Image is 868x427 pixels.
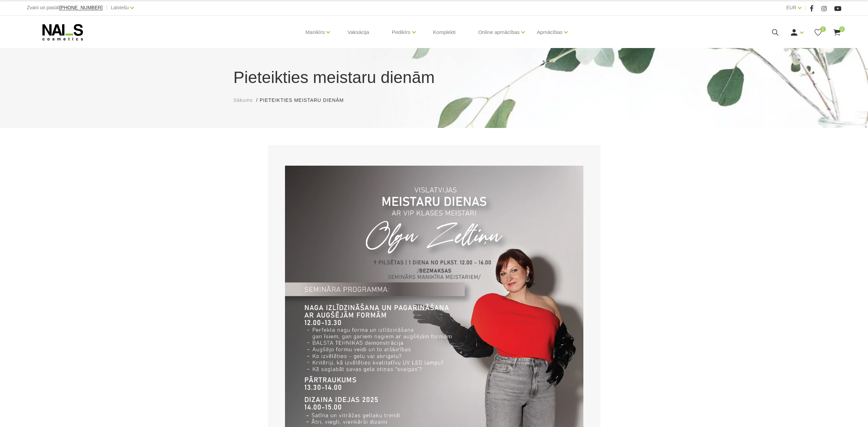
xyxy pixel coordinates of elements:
a: Manikīrs [306,19,325,46]
span: | [106,3,107,12]
a: 0 [814,28,822,37]
a: Vaksācija [342,16,374,49]
a: Latviešu [111,3,129,12]
div: Zvani un pasūti [27,3,103,12]
a: [PHONE_NUMBER] [59,5,103,10]
a: Komplekti [428,16,461,49]
span: | [805,3,806,12]
a: Pedikīrs [392,19,410,46]
a: Apmācības [537,19,562,46]
span: 0 [839,26,845,32]
span: Sākums [234,97,253,103]
a: EUR [786,3,797,12]
h1: Pieteikties meistaru dienām [234,65,635,90]
span: 0 [820,26,826,32]
li: Pieteikties meistaru dienām [260,97,350,104]
a: Sākums [234,97,253,104]
a: 0 [833,28,841,37]
a: Online apmācības [478,19,520,46]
